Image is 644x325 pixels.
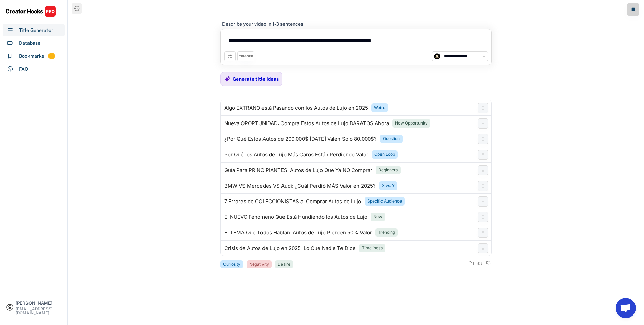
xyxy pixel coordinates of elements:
[224,121,389,126] div: Nueva OPORTUNIDAD: Compra Estos Autos de Lujo BARATOS Ahora
[367,198,402,204] div: Specific Audience
[224,152,368,157] div: Por Qué los Autos de Lujo Más Caros Están Perdiendo Valor
[48,53,55,59] div: 1
[19,27,53,34] div: Title Generator
[383,136,400,142] div: Question
[374,152,395,157] div: Open Loop
[374,105,385,111] div: Weird
[373,214,382,220] div: New
[239,54,253,59] div: TRIGGER
[434,53,440,59] img: channels4_profile.jpg
[378,230,395,235] div: Trending
[249,262,269,267] div: Negativity
[222,21,303,27] div: Describe your video in 1-3 sentences
[19,65,28,73] div: FAQ
[16,307,62,315] div: [EMAIL_ADDRESS][DOMAIN_NAME]
[19,40,40,47] div: Database
[395,120,428,126] div: New Opportunity
[5,5,56,17] img: CHPRO%20Logo.svg
[16,301,62,305] div: [PERSON_NAME]
[19,53,44,60] div: Bookmarks
[233,76,279,82] div: Generate title ideas
[616,298,636,318] a: Chat abierto
[224,183,376,189] div: BMW VS Mercedes VS Audi: ¿Cuál Perdió MÁS Valor en 2025?
[224,246,356,251] div: Crisis de Autos de Lujo en 2025: Lo Que Nadie Te Dice
[224,230,372,235] div: El TEMA Que Todos Hablan: Autos de Lujo Pierden 50% Valor
[278,262,290,267] div: Desire
[224,214,367,220] div: El NUEVO Fenómeno Que Está Hundiendo los Autos de Lujo
[224,136,377,142] div: ¿Por Qué Estos Autos de 200.000$ [DATE] Valen Solo 80.000$?
[224,168,372,173] div: Guía Para PRINCIPIANTES: Autos de Lujo Que Ya NO Comprar
[378,167,398,173] div: Beginners
[223,262,240,267] div: Curiosity
[362,245,383,251] div: Timeliness
[382,183,395,189] div: X vs. Y
[224,199,361,204] div: 7 Errores de COLECCIONISTAS al Comprar Autos de Lujo
[224,105,368,111] div: Algo EXTRAÑO está Pasando con los Autos de Lujo en 2025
